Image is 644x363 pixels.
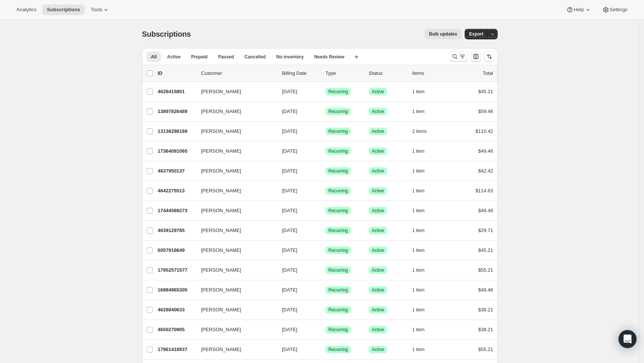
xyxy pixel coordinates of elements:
p: 6057918649 [158,247,195,254]
span: Active [372,89,384,95]
p: Status [369,70,406,77]
span: Recurring [328,208,348,214]
span: 1 item [412,188,425,194]
div: 4628840633[PERSON_NAME][DATE]SuccessRecurringSuccessActive1 item$38.21 [158,305,493,315]
span: Recurring [328,89,348,95]
button: 1 item [412,205,433,216]
span: [PERSON_NAME] [201,147,241,155]
span: 1 item [412,109,425,115]
span: Prepaid [191,54,207,60]
button: [PERSON_NAME] [197,244,271,256]
button: [PERSON_NAME] [197,165,271,177]
span: [DATE] [282,188,297,193]
p: Total [483,70,493,77]
div: 4626415801[PERSON_NAME][DATE]SuccessRecurringSuccessActive1 item$45.21 [158,86,493,97]
button: 1 item [412,186,433,196]
span: [DATE] [282,128,297,134]
span: $114.63 [476,188,493,193]
span: 1 item [412,287,425,293]
span: [DATE] [282,148,297,154]
span: Recurring [328,168,348,174]
span: Active [372,228,384,234]
button: 1 item [412,305,433,315]
div: 17444569273[PERSON_NAME][DATE]SuccessRecurringSuccessActive1 item$49.46 [158,205,493,216]
span: Recurring [328,188,348,194]
span: Active [372,208,384,214]
div: 17952571577[PERSON_NAME][DATE]SuccessRecurringSuccessActive1 item$55.21 [158,265,493,275]
span: $49.46 [478,208,493,213]
span: Paused [218,54,234,60]
span: 1 item [412,267,425,273]
button: [PERSON_NAME] [197,145,271,157]
span: Active [372,247,384,253]
span: [PERSON_NAME] [201,88,241,95]
p: ID [158,70,195,77]
div: Items [412,70,450,77]
button: Settings [598,4,632,15]
span: [DATE] [282,247,297,253]
span: [PERSON_NAME] [201,167,241,175]
span: Recurring [328,109,348,115]
p: 4639129785 [158,227,195,234]
span: 1 item [412,168,425,174]
span: Active [372,168,384,174]
span: Settings [610,7,628,13]
button: [PERSON_NAME] [197,86,271,98]
span: 1 item [412,148,425,154]
button: [PERSON_NAME] [197,284,271,296]
p: 4642275513 [158,187,195,195]
button: 1 item [412,86,433,97]
p: 17364091065 [158,147,195,155]
p: 16984965305 [158,286,195,294]
span: All [151,54,157,60]
span: Active [167,54,180,60]
div: Open Intercom Messenger [619,330,637,348]
div: 17364091065[PERSON_NAME][DATE]SuccessRecurringSuccessActive1 item$49.46 [158,146,493,156]
span: Subscriptions [47,7,80,13]
span: $110.42 [476,128,493,134]
span: Active [372,327,384,333]
button: 1 item [412,146,433,156]
span: 1 item [412,327,425,333]
div: 4650270905[PERSON_NAME][DATE]SuccessRecurringSuccessActive1 item$38.21 [158,324,493,335]
p: 17444569273 [158,207,195,214]
p: 13897826489 [158,108,195,115]
span: Active [372,148,384,154]
span: Active [372,188,384,194]
span: [DATE] [282,347,297,352]
div: 13897826489[PERSON_NAME][DATE]SuccessRecurringSuccessActive1 item$59.46 [158,106,493,117]
button: 2 items [412,126,435,137]
span: [PERSON_NAME] [201,286,241,294]
p: 4628840633 [158,306,195,314]
button: 1 item [412,225,433,236]
span: [PERSON_NAME] [201,306,241,314]
div: Type [325,70,363,77]
div: 16984965305[PERSON_NAME][DATE]SuccessRecurringSuccessActive1 item$49.46 [158,285,493,295]
span: Active [372,267,384,273]
span: 1 item [412,247,425,253]
span: Active [372,307,384,313]
button: Analytics [12,4,41,15]
div: 17961418937[PERSON_NAME][DATE]SuccessRecurringSuccessActive1 item$55.21 [158,344,493,355]
span: Recurring [328,307,348,313]
div: 6057918649[PERSON_NAME][DATE]SuccessRecurringSuccessActive1 item$45.21 [158,245,493,256]
span: Needs Review [314,54,344,60]
button: 1 item [412,166,433,176]
span: [DATE] [282,327,297,332]
p: 17952571577 [158,266,195,274]
button: 1 item [412,265,433,275]
span: $49.46 [478,148,493,154]
span: Tools [91,7,102,13]
button: Subscriptions [42,4,85,15]
button: 1 item [412,245,433,256]
span: Analytics [16,7,36,13]
span: 1 item [412,89,425,95]
button: [PERSON_NAME] [197,344,271,356]
button: Create new view [350,52,362,62]
span: [PERSON_NAME] [201,108,241,115]
p: 4650270905 [158,326,195,333]
span: [PERSON_NAME] [201,266,241,274]
span: 1 item [412,307,425,313]
span: $59.46 [478,109,493,114]
button: 1 item [412,344,433,355]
